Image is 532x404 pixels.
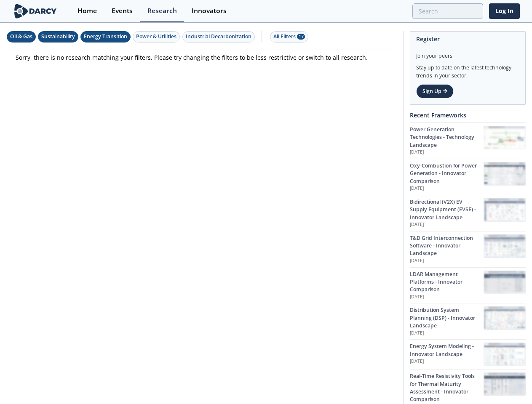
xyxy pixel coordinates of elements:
[416,60,519,80] div: Stay up to date on the latest technology trends in your sector.
[78,8,97,14] div: Home
[410,294,484,300] p: [DATE]
[297,34,305,40] span: 17
[147,8,177,14] div: Research
[186,33,251,40] div: Industrial Decarbonization
[410,372,484,404] div: Real-Time Resistivity Tools for Thermal Maturity Assessment - Innovator Comparison
[410,122,526,159] a: Power Generation Technologies - Technology Landscape [DATE] Power Generation Technologies - Techn...
[410,358,484,365] p: [DATE]
[410,234,484,258] div: T&D Grid Interconnection Software - Innovator Landscape
[182,31,255,43] button: Industrial Decarbonization
[410,330,484,337] p: [DATE]
[273,33,305,40] div: All Filters
[270,31,308,43] button: All Filters 17
[136,33,176,40] div: Power & Utilities
[10,33,32,40] div: Oil & Gas
[410,108,526,122] div: Recent Frameworks
[489,3,520,19] a: Log In
[410,306,484,330] div: Distribution System Planning (DSP) - Innovator Landscape
[416,84,454,98] a: Sign Up
[410,267,526,303] a: LDAR Management Platforms - Innovator Comparison [DATE] LDAR Management Platforms - Innovator Com...
[7,31,36,43] button: Oil & Gas
[410,149,484,156] p: [DATE]
[410,271,484,294] div: LDAR Management Platforms - Innovator Comparison
[80,31,131,43] button: Energy Transition
[112,8,133,14] div: Events
[192,8,227,14] div: Innovators
[410,258,484,264] p: [DATE]
[410,198,484,221] div: Bidirectional (V2X) EV Supply Equipment (EVSE) - Innovator Landscape
[410,221,484,228] p: [DATE]
[84,33,127,40] div: Energy Transition
[410,343,484,358] div: Energy System Modeling - Innovator Landscape
[410,185,484,192] p: [DATE]
[410,339,526,369] a: Energy System Modeling - Innovator Landscape [DATE] Energy System Modeling - Innovator Landscape ...
[410,162,484,185] div: Oxy-Combustion for Power Generation - Innovator Comparison
[412,3,483,19] input: Advanced Search
[410,126,484,149] div: Power Generation Technologies - Technology Landscape
[410,303,526,339] a: Distribution System Planning (DSP) - Innovator Landscape [DATE] Distribution System Planning (DSP...
[13,4,59,19] img: logo-wide.svg
[416,32,519,46] div: Register
[410,231,526,267] a: T&D Grid Interconnection Software - Innovator Landscape [DATE] T&D Grid Interconnection Software ...
[16,53,389,62] p: Sorry, there is no research matching your filters. Please try changing the filters to be less res...
[416,46,519,60] div: Join your peers
[38,31,78,43] button: Sustainability
[410,195,526,231] a: Bidirectional (V2X) EV Supply Equipment (EVSE) - Innovator Landscape [DATE] Bidirectional (V2X) E...
[41,33,75,40] div: Sustainability
[133,31,180,43] button: Power & Utilities
[410,159,526,195] a: Oxy-Combustion for Power Generation - Innovator Comparison [DATE] Oxy-Combustion for Power Genera...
